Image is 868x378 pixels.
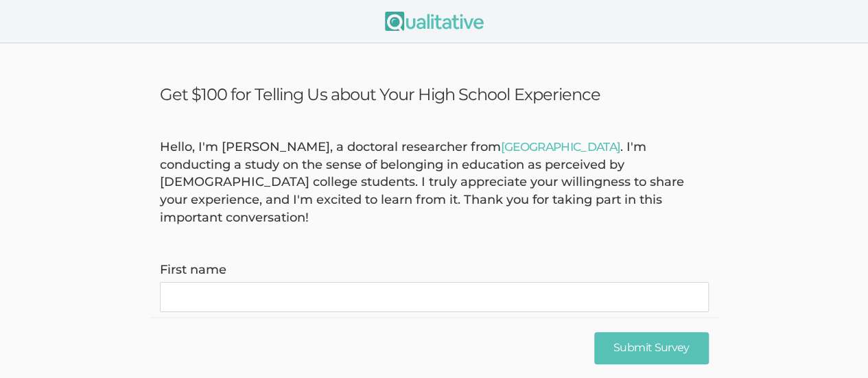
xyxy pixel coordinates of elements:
[160,261,709,279] label: First name
[501,140,620,154] a: [GEOGRAPHIC_DATA]
[594,332,709,364] input: Submit Survey
[150,139,719,227] div: Hello, I'm [PERSON_NAME], a doctoral researcher from . I'm conducting a study on the sense of bel...
[385,12,484,31] img: Qualitative
[160,84,709,104] h3: Get $100 for Telling Us about Your High School Experience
